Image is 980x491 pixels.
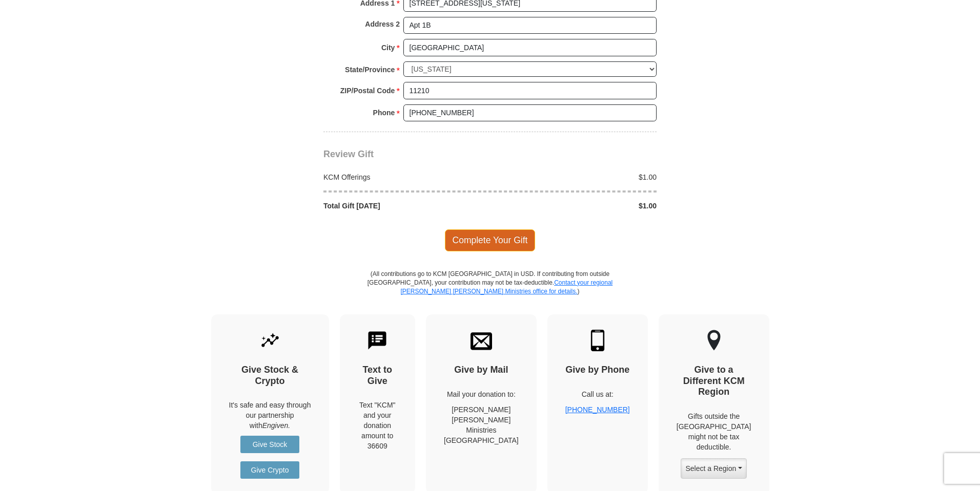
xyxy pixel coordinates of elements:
img: envelope.svg [471,330,492,351]
img: give-by-stock.svg [259,330,281,351]
strong: ZIP/Postal Code [340,83,395,98]
p: [PERSON_NAME] [PERSON_NAME] Ministries [GEOGRAPHIC_DATA] [444,404,519,445]
p: Mail your donation to: [444,389,519,399]
div: Text "KCM" and your donation amount to 36609 [358,400,398,451]
a: [PHONE_NUMBER] [565,405,630,414]
strong: City [381,40,395,55]
h4: Give Stock & Crypto [229,365,311,387]
img: other-region [707,330,721,351]
p: It's safe and easy through our partnership with [229,400,311,431]
h4: Give by Phone [565,365,630,376]
strong: Phone [373,105,395,120]
strong: Address 2 [365,17,400,31]
a: Give Stock [240,436,299,453]
i: Engiven. [262,421,290,430]
span: Review Gift [323,149,374,159]
img: text-to-give.svg [366,330,388,351]
p: (All contributions go to KCM [GEOGRAPHIC_DATA] in USD. If contributing from outside [GEOGRAPHIC_D... [367,270,613,314]
h4: Give by Mail [444,365,519,376]
div: KCM Offerings [318,172,491,182]
h4: Give to a Different KCM Region [677,365,751,398]
strong: State/Province [345,62,395,77]
h4: Text to Give [358,365,398,387]
div: Total Gift [DATE] [318,201,491,211]
p: Gifts outside the [GEOGRAPHIC_DATA] might not be tax deductible. [677,411,751,452]
button: Select a Region [681,458,746,479]
img: mobile.svg [587,330,608,351]
a: Contact your regional [PERSON_NAME] [PERSON_NAME] Ministries office for details. [400,279,612,295]
div: $1.00 [490,172,662,182]
p: Call us at: [565,389,630,399]
div: $1.00 [490,201,662,211]
a: Give Crypto [240,461,299,479]
span: Complete Your Gift [445,229,536,251]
